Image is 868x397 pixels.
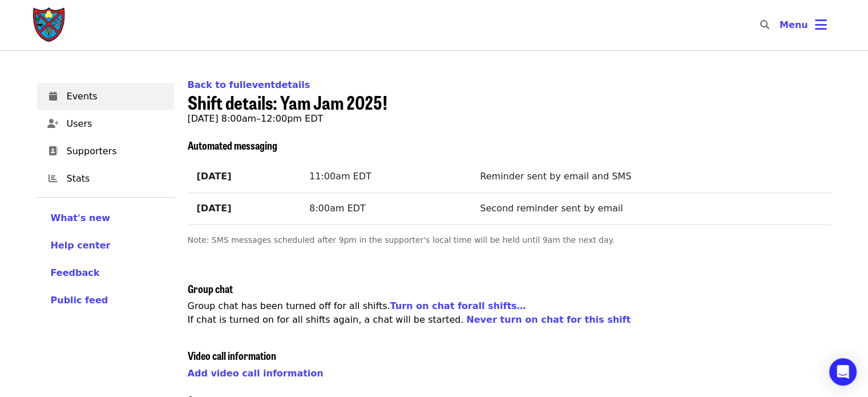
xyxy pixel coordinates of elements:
[829,358,857,386] div: Open Intercom Messenger
[67,145,165,158] span: Supporters
[188,300,631,325] span: Group chat has been turned off for all shifts . If chat is turned on for all shifts again, a chat...
[188,112,831,126] p: [DATE] 8:00am–12:00pm EDT
[188,281,233,296] span: Group chat
[49,146,58,157] i: address-book icon
[188,138,277,153] span: Automated messaging
[770,11,836,39] button: Toggle account menu
[309,171,372,182] span: 11:00am EDT
[49,173,58,184] i: chart-bar icon
[760,19,769,30] i: search icon
[37,110,174,138] a: Users
[51,211,160,225] a: What's new
[51,266,100,280] button: Feedback
[37,138,174,165] a: Supporters
[51,295,108,306] span: Public feed
[67,117,165,131] span: Users
[197,171,232,182] strong: [DATE]
[471,193,831,224] td: Second reminder sent by email
[197,203,232,214] strong: [DATE]
[188,79,310,90] a: Back to fulleventdetails
[780,19,808,30] span: Menu
[471,161,831,193] td: Reminder sent by email and SMS
[309,203,366,214] span: 8:00am EDT
[37,165,174,193] a: Stats
[47,118,59,129] i: user-plus icon
[67,172,165,186] span: Stats
[776,11,785,39] input: Search
[67,90,165,103] span: Events
[466,313,631,327] button: Never turn on chat for this shift
[815,17,827,33] i: bars icon
[51,212,111,223] span: What's new
[37,83,174,110] a: Events
[188,89,387,115] span: Shift details: Yam Jam 2025!
[390,300,526,311] a: Turn on chat forall shifts…
[51,240,111,251] span: Help center
[51,294,160,307] a: Public feed
[33,7,67,43] img: Society of St. Andrew - Home
[188,368,324,379] a: Add video call information
[188,235,615,244] span: Note: SMS messages scheduled after 9pm in the supporter's local time will be held until 9am the n...
[49,91,57,102] i: calendar icon
[51,239,160,252] a: Help center
[188,348,276,363] span: Video call information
